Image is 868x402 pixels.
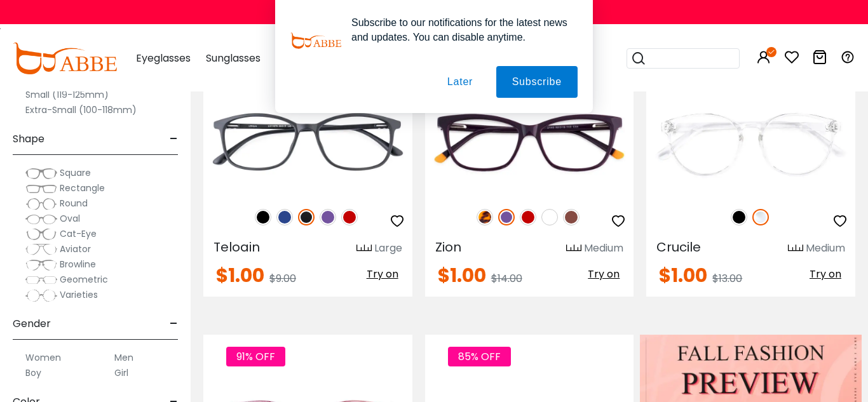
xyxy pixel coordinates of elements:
span: - [170,124,178,154]
span: Rectangle [60,182,105,194]
span: Geometric [60,273,108,286]
div: Medium [806,241,845,256]
img: Varieties.png [25,289,57,302]
div: Subscribe to our notifications for the latest news and updates. You can disable anytime. [341,15,578,44]
div: Large [374,241,402,256]
label: Men [114,350,133,365]
span: $1.00 [659,262,707,289]
img: Oval.png [25,213,57,225]
img: Rectangle.png [25,182,57,195]
img: Black [731,209,747,225]
span: Round [60,197,88,210]
span: $1.00 [438,262,486,289]
span: Cat-Eye [60,227,97,240]
span: $9.00 [269,271,296,286]
img: Browline.png [25,258,57,271]
button: Try on [584,266,623,283]
img: Square.png [25,167,57,180]
span: Try on [367,267,398,281]
img: Purple Zion - Acetate ,Universal Bridge Fit [425,91,634,195]
label: Women [25,350,61,365]
img: Black [255,209,271,225]
span: 91% OFF [226,347,285,366]
button: Try on [806,266,845,283]
button: Later [431,66,489,98]
span: 85% OFF [448,347,511,366]
img: Clear [752,209,769,225]
label: Girl [114,365,128,380]
button: Subscribe [496,66,578,98]
img: Matte-black Teloain - TR ,Light Weight [203,91,412,195]
img: Matte Black [298,209,315,225]
span: Browline [60,258,96,271]
span: $14.00 [491,271,522,286]
img: Round.png [25,198,57,210]
span: Shape [13,124,44,154]
span: - [170,309,178,339]
span: $1.00 [216,262,264,289]
span: Varieties [60,288,98,301]
div: Medium [584,241,623,256]
img: Fclear Crucile - Plastic ,Universal Bridge Fit [646,91,855,195]
span: Zion [435,238,461,256]
img: size ruler [788,244,803,253]
img: Leopard [477,209,493,225]
span: $13.00 [712,271,742,286]
img: Cat-Eye.png [25,228,57,241]
img: Geometric.png [25,274,57,286]
img: size ruler [356,244,372,253]
img: Red [520,209,536,225]
span: Try on [588,267,620,281]
img: Blue [276,209,293,225]
label: Boy [25,365,41,380]
img: White [541,209,558,225]
span: Gender [13,309,51,339]
img: Purple [498,209,515,225]
span: Oval [60,212,80,225]
span: Square [60,166,91,179]
span: Aviator [60,243,91,255]
button: Try on [363,266,402,283]
span: Try on [810,267,841,281]
img: notification icon [290,15,341,66]
img: Red [341,209,358,225]
img: Brown [563,209,580,225]
img: Aviator.png [25,243,57,256]
img: size ruler [566,244,581,253]
img: Purple [320,209,336,225]
span: Crucile [656,238,701,256]
span: Teloain [214,238,260,256]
